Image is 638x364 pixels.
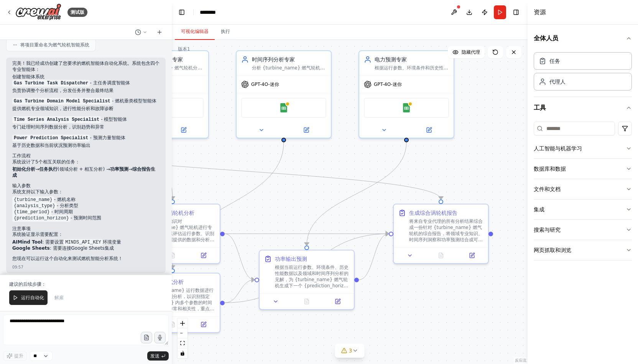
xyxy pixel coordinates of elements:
font: 发送 [150,353,159,359]
button: 隐藏左侧边栏 [176,7,187,18]
font: → [128,166,132,172]
button: 在侧面板中打开 [162,125,205,135]
font: 功率预测 [110,166,128,172]
font: GPT-4O-迷你 [374,82,402,87]
div: 特定领域的涡轮机分析利用工程专业知识对 {turbine_name} 燃气轮机进行专业领域分析，以评估运行参数、识别性能特征并根据提供的数据和分析计划诊断任何机械或热力学问题 [125,204,220,264]
img: Google 表格 [402,103,411,112]
button: 点击说出您的自动化想法 [154,332,166,343]
button: 解雇 [51,290,67,305]
g: Edge from 9fd70659-be7b-4e62-8df2-7bf0cad020bd to e6088f10-b0b8-41dc-aa8b-9930dd1a1e6c [157,142,176,199]
font: 集成 [534,206,544,212]
div: React Flow 控件 [178,318,187,358]
div: 生成综合涡轮机报告将来自专业代理的所有分析结果综合成一份针对 {turbine_name} 燃气轮机的综合报告，将领域专业知识、时间序列洞察和功率预测结合成可供操作员和维护团队执行的可行建议 [393,204,489,264]
font: - 预测力量智能体 [90,135,125,140]
font: - 模型智能体 [101,117,127,122]
button: 全体人员 [534,28,632,49]
button: 上传文件 [141,332,152,343]
button: 放大 [178,318,187,328]
font: : 需要连接Google Sheets集成 [50,245,114,251]
font: 版本 [178,46,187,52]
code: {time_period} [12,209,51,216]
button: 切换交互性 [178,348,187,358]
font: 注意事项 [12,226,31,231]
g: Edge from 11910a91-b31f-4b1a-96f8-519990f465e0 to 2681639f-f4f2-45c1-936d-9d5ad5ce8fbd [359,230,389,283]
div: 时间序列分析专家分析 {turbine_name} 燃气轮机运行数据的时间模式和趋势，识别多个时间序列参数之间的异常、季节性模式和相关性，以支持预测性维护和性能优化决策GPT-4O-迷你Goog... [236,50,332,138]
button: 缩小 [178,328,187,338]
button: 在侧面板中打开 [284,125,328,135]
font: AIMind Tool [12,239,42,245]
font: - 燃机垂类模型智能体 [112,98,156,104]
button: 在侧面板中打开 [190,251,217,260]
font: 生成综合涡轮机报告 [409,210,457,216]
g: Edge from e6088f10-b0b8-41dc-aa8b-9930dd1a1e6c to 11910a91-b31f-4b1a-96f8-519990f465e0 [225,230,255,283]
font: - 主任务调度智能体 [90,80,130,86]
button: 在侧面板中打开 [407,125,451,135]
button: 开始新聊天 [153,28,166,37]
div: 工具 [534,119,632,267]
font: 功率输出预测 [275,256,307,262]
font: (领域分析 + 相互分析) → [58,166,110,172]
a: React Flow 归因 [515,358,526,362]
font: 环境变量 [103,239,121,245]
font: 资源 [534,8,546,16]
div: 功率输出预测根据当前运行参数、环境条件、历史性能数据以及领域和时间序列分析的见解，为 {turbine_name} 燃气轮机生成下一个 {prediction_horizo​​n} 的准确功率输出预测 [259,250,355,310]
font: 提升 [14,353,23,359]
font: 隐藏代理 [462,49,480,55]
font: 将来自专业代理的所有分析结果综合成一份针对 {turbine_name} 燃气轮机的综合报告，将领域专业知识、时间序列洞察和功率预测结合成可供操作员和维护团队执行的可行建议 [409,219,483,249]
font: 负责协调整个分析流程，分发任务并整合最终结果 [12,88,113,93]
g: Edge from b1068fc7-8dbd-4494-86f1-30123888888d to 2681639f-f4f2-45c1-936d-9d5ad5ce8fbd [225,230,389,306]
font: 系统设计了5个相互关联的任务： [12,159,80,165]
font: 您现在可以运行这个自动化来测试燃机智能分析系统！ [12,256,123,261]
font: 测试版 [71,10,84,15]
button: 在侧面板中打开 [459,251,485,260]
button: 文件和文档 [534,179,632,199]
font: 提供燃机专业领域知识，进行性能分析和故障诊断 [12,106,113,111]
button: 运行自动化 [9,290,48,305]
code: Gas Turbine Domain Model Specialist [12,98,112,105]
code: MINDS_API_KEY [64,239,103,246]
font: 运行自动化 [21,295,44,300]
font: 输入参数 [12,183,31,188]
button: 在侧面板中打开 [324,297,351,306]
font: 专门处理时间序列数据分析，识别趋势和异常 [12,124,104,130]
font: 代理人 [549,79,566,85]
button: 提升 [3,351,27,361]
button: 工具 [534,97,632,119]
button: 3 [335,344,365,358]
font: 反应流 [515,358,526,362]
font: GPT-4O-迷你 [251,82,279,87]
button: 数据库和数据 [534,159,632,179]
g: Edge from 8acaef7f-1847-482e-95b6-d927c9300e8e to 2681639f-f4f2-45c1-936d-9d5ad5ce8fbd [35,142,445,199]
button: 无可用输出 [425,251,457,260]
g: Edge from fa555bfb-f7e0-49a3-9d3c-0ee37b39b612 to b1068fc7-8dbd-4494-86f1-30123888888d [169,142,288,268]
font: 系统支持以下输入参数： [12,189,63,194]
font: 时间序列分析专家 [252,56,295,63]
font: 将项目重命名为燃气轮机智能系统 [20,42,89,48]
font: - 分析类型 [57,203,78,208]
font: 3 [349,348,352,354]
button: 人工智能与机器学习 [534,138,632,158]
font: 电力预测专家 [375,56,407,63]
font: - 燃机名称 [54,197,76,202]
font: 建议的后续步骤： [9,282,46,287]
g: Edge from e6088f10-b0b8-41dc-aa8b-9930dd1a1e6c to 2681639f-f4f2-45c1-936d-9d5ad5ce8fbd [225,230,389,237]
div: 全体人员 [534,49,632,97]
font: 全体人员 [534,35,558,42]
font: 完美！我已经成功创建了您要求的燃机智能体自动化系统。系统包含四个专业智能体： [12,61,159,72]
button: 网页抓取和浏览 [534,240,632,260]
button: 隐藏右侧边栏 [511,7,521,18]
div: 时间序列模式分析对 {turbine_name} 运行数据进行全面的时间序列分析，以识别指定 {time_period} 内多个参数的时间模式、趋势、异常和相关性，重点关注运行效率指标和潜在的退化信号 [125,273,220,333]
font: : 需要设置 [42,239,64,245]
button: 在侧面板中打开 [190,320,217,329]
button: 无可用输出 [156,320,189,329]
code: {turbine_name} [12,196,54,203]
font: 系统验证显示需要配置： [12,232,63,237]
code: Power Prediction Specialist [12,135,90,142]
font: 搜索与研究 [534,227,561,233]
button: 发送 [147,351,169,361]
font: 基于历史数据和当前状况预测功率输出 [12,143,90,148]
font: Google Sheets [12,245,50,251]
font: 工具 [534,104,546,111]
font: 可视化编辑器 [181,29,209,34]
font: 解雇 [54,295,64,300]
